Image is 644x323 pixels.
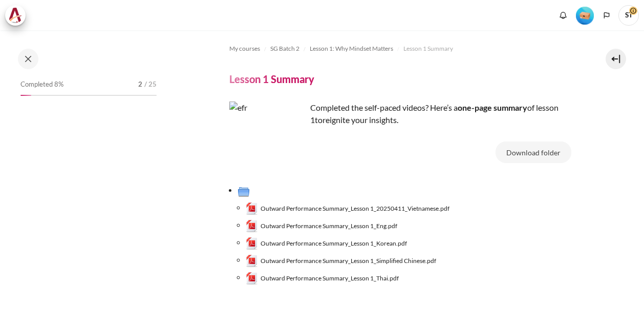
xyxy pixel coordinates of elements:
span: My courses [229,44,260,53]
span: / 25 [144,79,157,90]
img: efr [229,102,306,178]
a: Architeck Architeck [5,5,31,26]
span: SG Batch 2 [270,44,299,53]
a: Outward Performance Summary_Lesson 1_Thai.pdfOutward Performance Summary_Lesson 1_Thai.pdf [246,272,399,285]
button: Languages [599,8,614,23]
a: Level #1 [572,6,598,25]
img: Level #1 [576,7,594,25]
div: Show notification window with no new notifications [555,8,571,23]
span: 2 [138,79,142,90]
span: Outward Performance Summary_Lesson 1_Thai.pdf [261,274,399,283]
img: Outward Performance Summary_Lesson 1_Thai.pdf [246,272,258,285]
img: Outward Performance Summary_Lesson 1_Simplified Chinese.pdf [246,255,258,267]
a: My courses [229,43,260,55]
img: Outward Performance Summary_Lesson 1_Eng.pdf [246,220,258,232]
img: Outward Performance Summary_Lesson 1_Korean.pdf [246,237,258,250]
button: Download folder [496,142,571,163]
h4: Lesson 1 Summary [229,72,314,86]
a: Outward Performance Summary_Lesson 1_Korean.pdfOutward Performance Summary_Lesson 1_Korean.pdf [246,237,407,250]
img: Outward Performance Summary_Lesson 1_20250411_Vietnamese.pdf [246,203,258,215]
span: Outward Performance Summary_Lesson 1_20250411_Vietnamese.pdf [261,204,449,213]
span: Outward Performance Summary_Lesson 1_Eng.pdf [261,221,397,231]
p: Completed the self-paced videos? Here’s a of lesson 1 reignite your insights. [229,102,571,126]
a: Outward Performance Summary_Lesson 1_20250411_Vietnamese.pdfOutward Performance Summary_Lesson 1_... [246,203,450,215]
strong: one-page summary [458,103,527,112]
nav: Navigation bar [229,41,571,57]
span: ST [618,5,639,26]
span: Lesson 1: Why Mindset Matters [310,44,393,53]
a: SG Batch 2 [270,43,299,55]
span: to [315,115,323,125]
a: Outward Performance Summary_Lesson 1_Eng.pdfOutward Performance Summary_Lesson 1_Eng.pdf [246,220,398,232]
div: Level #1 [576,6,594,25]
div: 8% [20,95,31,96]
span: Completed 8% [20,79,63,90]
a: Lesson 1: Why Mindset Matters [310,43,393,55]
span: Outward Performance Summary_Lesson 1_Korean.pdf [261,239,407,248]
span: Lesson 1 Summary [403,44,453,53]
span: Outward Performance Summary_Lesson 1_Simplified Chinese.pdf [261,256,436,266]
a: User menu [618,5,639,26]
img: Architeck [8,8,23,23]
a: Lesson 1 Summary [403,43,453,55]
a: Outward Performance Summary_Lesson 1_Simplified Chinese.pdfOutward Performance Summary_Lesson 1_S... [246,255,437,267]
